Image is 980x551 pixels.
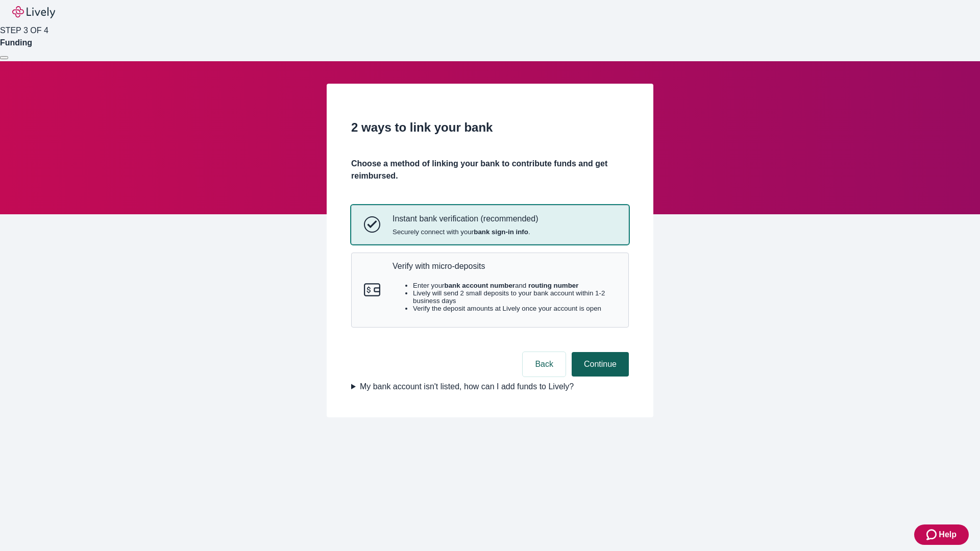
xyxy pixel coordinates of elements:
svg: Instant bank verification [364,216,380,233]
button: Back [523,352,566,377]
svg: Micro-deposits [364,282,380,298]
button: Continue [572,352,629,377]
li: Lively will send 2 small deposits to your bank account within 1-2 business days [413,289,616,305]
strong: bank account number [445,282,516,289]
h4: Choose a method of linking your bank to contribute funds and get reimbursed. [351,158,629,182]
summary: My bank account isn't listed, how can I add funds to Lively? [351,381,629,393]
p: Instant bank verification (recommended) [393,214,538,223]
span: Securely connect with your . [393,228,538,236]
strong: routing number [528,282,578,289]
li: Enter your and [413,282,616,289]
li: Verify the deposit amounts at Lively once your account is open [413,305,616,312]
button: Instant bank verificationInstant bank verification (recommended)Securely connect with yourbank si... [352,206,628,243]
img: Lively [12,6,55,18]
h2: 2 ways to link your bank [351,118,629,137]
strong: bank sign-in info [474,228,528,236]
button: Micro-depositsVerify with micro-depositsEnter yourbank account numberand routing numberLively wil... [352,253,628,328]
button: Zendesk support iconHelp [914,524,969,545]
span: Help [939,529,957,541]
p: Verify with micro-deposits [393,261,616,271]
svg: Zendesk support icon [926,529,939,541]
